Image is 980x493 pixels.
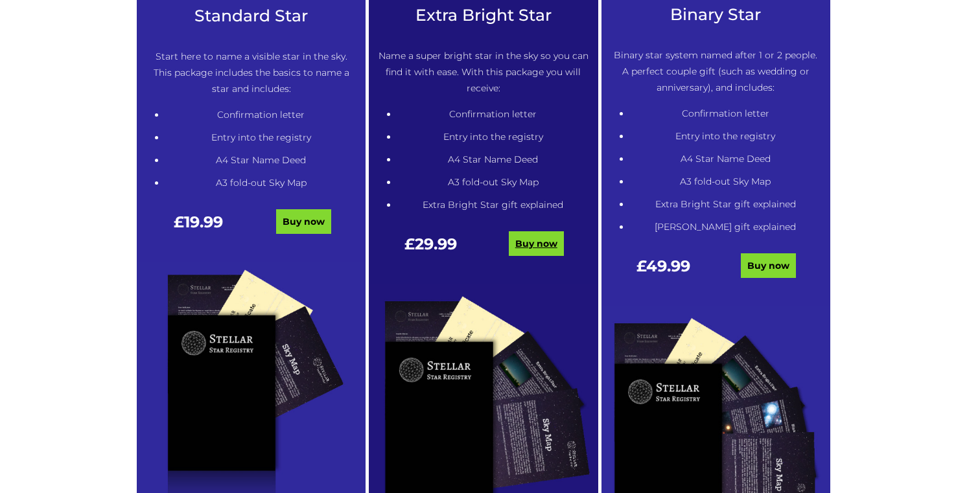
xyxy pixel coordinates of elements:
li: Entry into the registry [630,128,821,144]
li: Extra Bright Star gift explained [397,197,589,213]
span: 19.99 [184,212,223,231]
li: Entry into the registry [165,130,356,146]
p: Start here to name a visible star in the sky. This package includes the basics to name a star and... [146,49,356,97]
span: 49.99 [646,257,690,275]
div: £ [146,214,251,243]
h3: Standard Star [146,6,356,25]
li: Extra Bright Star gift explained [630,196,821,212]
li: Confirmation letter [165,107,356,123]
li: Confirmation letter [630,106,821,122]
div: £ [611,258,716,287]
a: Buy now [276,209,331,234]
a: Buy now [741,253,796,278]
li: Confirmation letter [397,106,589,122]
li: A3 fold-out Sky Map [630,174,821,190]
span: 29.99 [415,235,457,253]
li: A4 Star Name Deed [397,152,589,168]
li: [PERSON_NAME] gift explained [630,219,821,235]
h3: Binary Star [611,5,821,24]
p: Name a super bright star in the sky so you can find it with ease. With this package you will rece... [378,48,589,97]
p: Binary star system named after 1 or 2 people. A perfect couple gift (such as wedding or anniversa... [611,47,821,96]
div: £ [378,236,484,265]
a: Buy now [509,231,564,256]
li: A3 fold-out Sky Map [397,174,589,190]
li: A4 Star Name Deed [165,152,356,168]
li: A4 Star Name Deed [630,151,821,167]
h3: Extra Bright Star [378,6,589,25]
li: Entry into the registry [397,129,589,145]
li: A3 fold-out Sky Map [165,175,356,191]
